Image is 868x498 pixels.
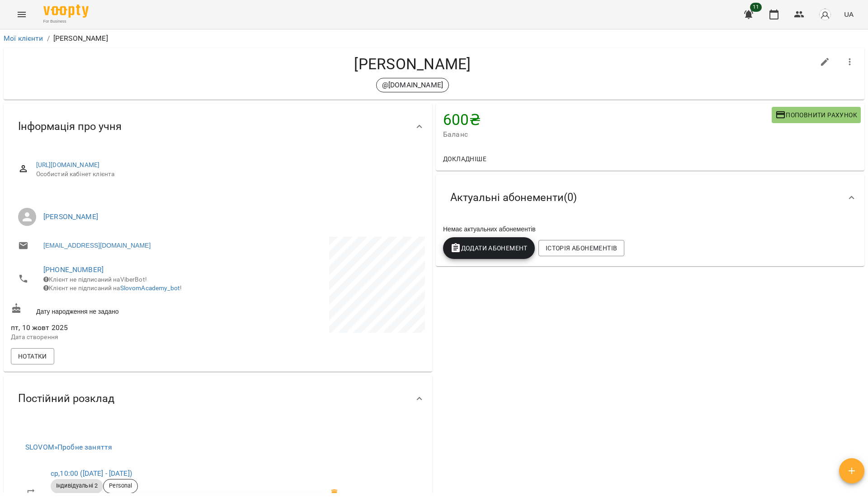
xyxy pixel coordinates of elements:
[4,33,864,44] nav: breadcrumb
[43,212,98,221] a: [PERSON_NAME]
[43,241,151,250] a: [EMAIL_ADDRESS][DOMAIN_NAME]
[43,19,89,24] span: For Business
[51,469,132,478] a: ср,10:00 ([DATE] - [DATE])
[840,6,857,23] button: UA
[775,110,857,120] span: Поповнити рахунок
[36,161,100,168] a: [URL][DOMAIN_NAME]
[450,191,577,205] span: Актуальні абонементи ( 0 )
[47,33,50,44] li: /
[546,243,617,254] span: Історія абонементів
[43,5,89,18] img: Voopty Logo
[104,482,137,490] span: Personal
[18,120,122,134] span: Інформація про учня
[43,276,147,283] span: Клієнт не підписаний на ViberBot!
[443,110,772,129] h4: 600 ₴
[376,78,449,92] div: @[DOMAIN_NAME]
[538,240,624,256] button: Історія абонементів
[11,322,216,333] span: пт, 10 жовт 2025
[443,237,535,259] button: Додати Абонемент
[439,151,490,167] button: Докладніше
[25,443,112,451] a: SLOVOM»Пробне заняття
[4,375,432,422] div: Постійний розклад
[51,482,103,490] span: Індивідуальні 2
[844,10,854,19] span: UA
[120,284,180,292] a: SlovomAcademy_bot
[18,351,47,362] span: Нотатки
[11,333,216,342] p: Дата створення
[443,129,772,140] span: Баланс
[772,107,861,123] button: Поповнити рахунок
[443,153,486,164] span: Докладніше
[436,174,864,221] div: Актуальні абонементи(0)
[53,33,108,44] p: [PERSON_NAME]
[11,55,814,73] h4: [PERSON_NAME]
[43,265,104,274] a: [PHONE_NUMBER]
[4,34,43,43] a: Мої клієнти
[11,348,54,364] button: Нотатки
[450,243,528,254] span: Додати Абонемент
[819,8,831,21] img: avatar_s.png
[382,80,443,91] p: @[DOMAIN_NAME]
[11,4,33,25] button: Menu
[36,170,418,179] span: Особистий кабінет клієнта
[9,301,218,318] div: Дату народження не задано
[43,284,182,292] span: Клієнт не підписаний на !
[441,223,859,235] div: Немає актуальних абонементів
[18,392,114,406] span: Постійний розклад
[4,103,432,150] div: Інформація про учня
[750,3,762,12] span: 11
